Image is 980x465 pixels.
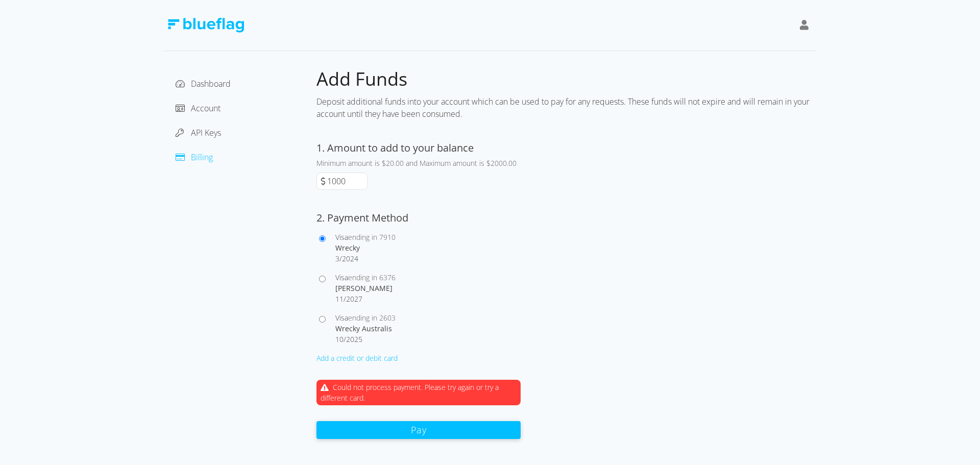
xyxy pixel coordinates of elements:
[335,323,521,334] div: Wrecky Australis
[316,141,474,155] label: 1. Amount to add to your balance
[176,78,231,89] a: Dashboard
[342,254,358,263] span: 2024
[191,127,221,138] span: API Keys
[316,421,521,439] button: Pay
[335,242,521,253] div: Wrecky
[316,91,817,124] div: Deposit additional funds into your account which can be used to pay for any requests. These funds...
[348,313,396,323] span: ending in 2603
[176,103,220,114] a: Account
[344,334,346,344] span: /
[335,334,344,344] span: 10
[316,211,408,225] label: 2. Payment Method
[167,18,244,33] img: Blue Flag Logo
[316,158,521,168] div: Minimum amount is $20.00 and Maximum amount is $2000.00
[321,382,499,403] span: Could not process payment. Please try again or try a different card.
[335,313,348,323] span: Visa
[191,103,220,114] span: Account
[335,254,339,263] span: 3
[348,273,396,282] span: ending in 6376
[339,254,342,263] span: /
[348,232,396,242] span: ending in 7910
[176,152,213,163] a: Billing
[335,232,348,242] span: Visa
[191,152,213,163] span: Billing
[176,127,221,138] a: API Keys
[316,353,521,363] div: Add a credit or debit card
[346,334,362,344] span: 2025
[344,294,346,304] span: /
[335,294,344,304] span: 11
[191,78,231,89] span: Dashboard
[316,66,407,91] span: Add Funds
[346,294,362,304] span: 2027
[335,273,348,282] span: Visa
[335,283,521,293] div: [PERSON_NAME]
